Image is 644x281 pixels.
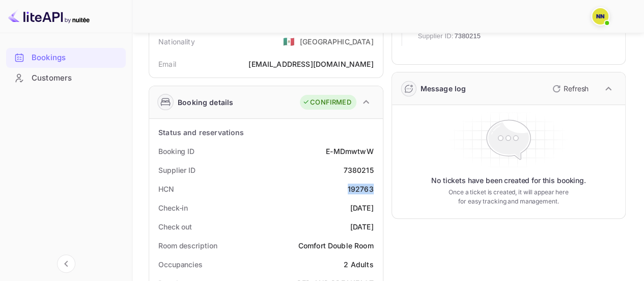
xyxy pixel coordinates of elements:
[454,31,481,41] span: 7380215
[344,259,373,270] div: 2 Adults
[158,202,188,213] div: Check-in
[418,31,454,41] span: Supplier ID:
[32,52,121,64] div: Bookings
[6,68,126,88] div: Customers
[158,146,194,157] div: Booking ID
[302,97,351,108] div: CONFIRMED
[158,184,174,194] div: HCN
[158,36,195,47] div: Nationality
[592,8,608,24] img: N/A N/A
[57,254,75,273] button: Collapse navigation
[546,81,593,97] button: Refresh
[283,32,295,50] span: United States
[158,127,244,138] div: Status and reservations
[158,240,217,251] div: Room description
[431,175,586,186] p: No tickets have been created for this booking.
[6,48,126,68] div: Bookings
[158,165,195,175] div: Supplier ID
[6,68,126,87] a: Customers
[248,59,373,69] div: [EMAIL_ADDRESS][DOMAIN_NAME]
[343,165,373,175] div: 7380215
[8,8,90,24] img: LiteAPI logo
[446,188,570,206] p: Once a ticket is created, it will appear here for easy tracking and management.
[326,146,373,157] div: E-MDmwtwW
[158,221,192,232] div: Check out
[350,202,374,213] div: [DATE]
[348,184,374,194] div: 192763
[350,221,374,232] div: [DATE]
[421,83,466,94] div: Message log
[300,36,374,47] div: [GEOGRAPHIC_DATA]
[564,83,589,94] p: Refresh
[158,259,203,270] div: Occupancies
[298,240,374,251] div: Comfort Double Room
[6,48,126,67] a: Bookings
[158,59,176,69] div: Email
[178,97,233,108] div: Booking details
[32,72,121,84] div: Customers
